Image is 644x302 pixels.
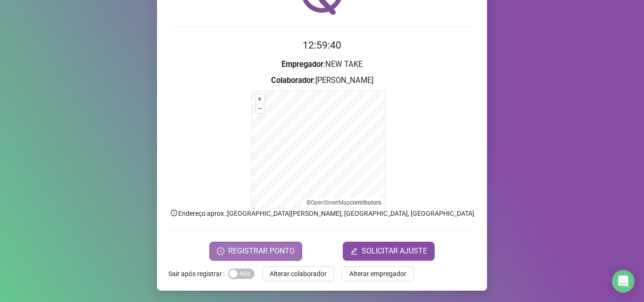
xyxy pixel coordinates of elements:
[271,76,314,85] strong: Colaborador
[612,270,635,293] div: Open Intercom Messenger
[217,247,224,255] span: clock-circle
[168,208,476,219] p: Endereço aprox. : [GEOGRAPHIC_DATA][PERSON_NAME], [GEOGRAPHIC_DATA], [GEOGRAPHIC_DATA]
[306,199,382,206] li: © contributors.
[349,269,406,279] span: Alterar empregador
[362,245,427,257] span: SOLICITAR AJUSTE
[170,209,178,217] span: info-circle
[343,242,435,261] button: editSOLICITAR AJUSTE
[270,269,327,279] span: Alterar colaborador
[311,199,350,206] a: OpenStreetMap
[256,95,264,104] button: +
[168,266,228,281] label: Sair após registrar
[168,58,476,71] h3: : NEW TAKE
[168,74,476,87] h3: : [PERSON_NAME]
[228,245,295,257] span: REGISTRAR PONTO
[342,266,414,281] button: Alterar empregador
[256,104,264,113] button: –
[350,247,358,255] span: edit
[303,40,341,51] time: 12:59:40
[281,60,323,69] strong: Empregador
[262,266,334,281] button: Alterar colaborador
[209,242,302,261] button: REGISTRAR PONTO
